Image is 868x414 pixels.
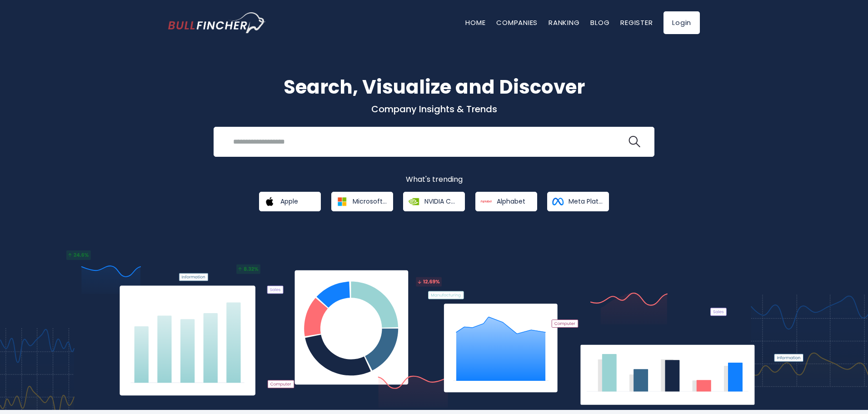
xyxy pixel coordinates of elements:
span: Alphabet [497,197,525,205]
a: Login [663,11,700,34]
img: search icon [629,136,640,148]
p: What's trending [168,175,700,185]
span: Meta Platforms [569,197,603,205]
p: Company Insights & Trends [168,103,700,115]
a: Blog [590,18,609,27]
a: Meta Platforms [547,192,609,211]
a: Companies [496,18,538,27]
a: Home [465,18,485,27]
img: bullfincher logo [168,12,266,33]
a: Register [620,18,653,27]
a: Go to homepage [168,12,266,33]
h1: Search, Visualize and Discover [168,73,700,101]
a: Alphabet [475,192,537,211]
span: Microsoft Corporation [353,197,387,205]
a: Apple [259,192,321,211]
a: Microsoft Corporation [331,192,393,211]
span: NVIDIA Corporation [424,197,459,205]
span: Apple [280,197,298,205]
a: Ranking [549,18,579,27]
a: NVIDIA Corporation [403,192,465,211]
